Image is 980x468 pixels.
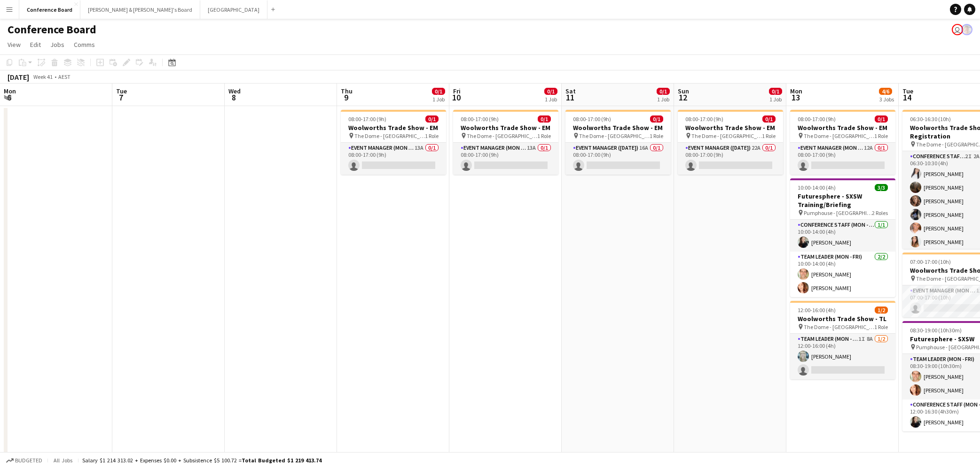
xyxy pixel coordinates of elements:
span: 11 [564,92,576,103]
app-card-role: Team Leader (Mon - Fri)2/210:00-14:00 (4h)[PERSON_NAME][PERSON_NAME] [790,252,895,297]
h3: Woolworths Trade Show - EM [790,123,895,132]
div: 1 Job [769,96,782,103]
app-card-role: Event Manager (Mon - Fri)12A0/108:00-17:00 (9h) [790,143,895,175]
span: The Dome - [GEOGRAPHIC_DATA] [804,323,874,330]
span: 12:00-16:00 (4h) [798,307,836,314]
span: 1 Role [762,132,776,139]
span: 0/1 [769,88,782,95]
span: 0/1 [425,115,439,123]
span: Sun [678,87,689,95]
span: 2 Roles [872,209,888,216]
button: Conference Board [19,0,80,19]
span: 08:00-17:00 (9h) [348,115,386,123]
span: 1 Role [874,323,888,330]
span: 10:00-14:00 (4h) [798,184,836,191]
app-job-card: 08:00-17:00 (9h)0/1Woolworths Trade Show - EM The Dome - [GEOGRAPHIC_DATA]1 RoleEvent Manager (Mo... [453,110,558,175]
span: 4/6 [879,88,892,95]
span: The Dome - [GEOGRAPHIC_DATA] [579,132,650,139]
span: 0/1 [538,115,551,123]
span: Pumphouse - [GEOGRAPHIC_DATA] [804,209,872,216]
app-job-card: 08:00-17:00 (9h)0/1Woolworths Trade Show - EM The Dome - [GEOGRAPHIC_DATA]1 RoleEvent Manager ([D... [678,110,783,175]
span: The Dome - [GEOGRAPHIC_DATA] [691,132,762,139]
span: 0/1 [657,88,670,95]
h3: Woolworths Trade Show - EM [341,123,446,132]
span: View [8,40,21,49]
app-job-card: 10:00-14:00 (4h)3/3Futuresphere - SXSW Training/Briefing Pumphouse - [GEOGRAPHIC_DATA]2 RolesConf... [790,178,895,297]
app-card-role: Event Manager (Mon - Fri)13A0/108:00-17:00 (9h) [341,143,446,175]
button: [PERSON_NAME] & [PERSON_NAME]'s Board [80,0,200,19]
span: 14 [901,92,913,103]
app-user-avatar: Victoria Hunt [961,24,972,35]
span: 06:30-16:30 (10h) [910,115,951,123]
span: 9 [339,92,353,103]
div: 08:00-17:00 (9h)0/1Woolworths Trade Show - EM The Dome - [GEOGRAPHIC_DATA]1 RoleEvent Manager ([D... [565,110,671,175]
app-card-role: Event Manager ([DATE])16A0/108:00-17:00 (9h) [565,143,671,175]
span: 0/1 [544,88,557,95]
a: Jobs [47,38,68,51]
span: 1 Role [425,132,439,139]
span: 0/1 [762,115,776,123]
h3: Futuresphere - SXSW Training/Briefing [790,192,895,209]
div: 1 Job [657,96,669,103]
span: 1 Role [537,132,551,139]
span: Mon [4,87,16,95]
span: 10 [452,92,461,103]
span: 1/2 [875,307,888,314]
span: 07:00-17:00 (10h) [910,258,951,265]
div: AEST [58,73,71,80]
span: 08:00-17:00 (9h) [798,115,836,123]
span: 08:00-17:00 (9h) [461,115,499,123]
div: 3 Jobs [879,96,894,103]
div: [DATE] [8,72,29,82]
app-card-role: Conference Staff (Mon - Fri)1/110:00-14:00 (4h)[PERSON_NAME] [790,220,895,252]
span: 08:00-17:00 (9h) [685,115,723,123]
span: Thu [341,87,353,95]
span: 1 Role [874,132,888,139]
span: Week 41 [31,73,55,80]
span: Wed [228,87,241,95]
span: Budgeted [15,457,42,464]
span: 0/1 [650,115,663,123]
span: 3/3 [875,184,888,191]
span: The Dome - [GEOGRAPHIC_DATA] [467,132,537,139]
app-job-card: 08:00-17:00 (9h)0/1Woolworths Trade Show - EM The Dome - [GEOGRAPHIC_DATA]1 RoleEvent Manager (Mo... [790,110,895,175]
app-job-card: 12:00-16:00 (4h)1/2Woolworths Trade Show - TL The Dome - [GEOGRAPHIC_DATA]1 RoleTeam Leader (Mon ... [790,301,895,379]
span: 8 [227,92,241,103]
span: The Dome - [GEOGRAPHIC_DATA] [804,132,874,139]
h3: Woolworths Trade Show - EM [453,123,558,132]
span: Tue [116,87,127,95]
button: [GEOGRAPHIC_DATA] [200,0,267,19]
a: Comms [70,38,99,51]
span: Tue [902,87,913,95]
app-job-card: 08:00-17:00 (9h)0/1Woolworths Trade Show - EM The Dome - [GEOGRAPHIC_DATA]1 RoleEvent Manager (Mo... [341,110,446,175]
div: 1 Job [545,96,557,103]
app-card-role: Event Manager ([DATE])22A0/108:00-17:00 (9h) [678,143,783,175]
span: 0/1 [875,115,888,123]
h3: Woolworths Trade Show - TL [790,315,895,323]
span: 08:00-17:00 (9h) [573,115,611,123]
span: 08:30-19:00 (10h30m) [910,327,962,334]
h3: Woolworths Trade Show - EM [565,123,671,132]
button: Budgeted [5,455,44,466]
span: Jobs [50,40,64,49]
div: 1 Job [432,96,445,103]
div: Salary $1 214 313.02 + Expenses $0.00 + Subsistence $5 100.72 = [82,457,321,464]
app-card-role: Event Manager (Mon - Fri)13A0/108:00-17:00 (9h) [453,143,558,175]
span: Total Budgeted $1 219 413.74 [242,457,321,464]
span: 13 [789,92,802,103]
span: 0/1 [432,88,445,95]
span: Fri [453,87,461,95]
span: All jobs [52,457,74,464]
span: 1 Role [650,132,663,139]
span: Mon [790,87,802,95]
a: Edit [26,38,45,51]
span: The Dome - [GEOGRAPHIC_DATA] [354,132,425,139]
span: 7 [115,92,127,103]
span: 12 [676,92,689,103]
app-card-role: Team Leader (Mon - Fri)1I8A1/212:00-16:00 (4h)[PERSON_NAME] [790,334,895,379]
app-user-avatar: Kristelle Bristow [952,24,963,35]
